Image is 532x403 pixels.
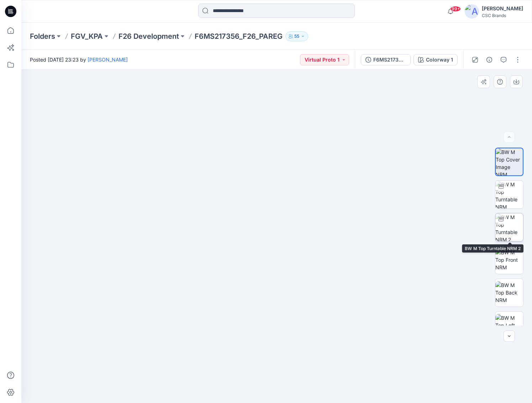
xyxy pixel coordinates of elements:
p: F6MS217356_F26_PAREG [195,31,283,41]
img: BW M Top Front NRM [495,249,523,271]
div: F6MS217356_F26_PAREG_VP1 [373,56,406,64]
div: [PERSON_NAME] [482,4,523,13]
a: F26 Development [118,31,179,41]
a: FGV_KPA [71,31,103,41]
a: [PERSON_NAME] [88,57,128,63]
p: 55 [294,32,299,40]
img: BW M Top Turntable NRM 2 [495,213,523,241]
span: 99+ [450,6,461,12]
button: Colorway 1 [414,54,458,65]
img: BW M Top Cover Image NRM [496,148,523,175]
div: CSC Brands [482,13,523,18]
div: Colorway 1 [426,56,453,64]
button: F6MS217356_F26_PAREG_VP1 [361,54,411,65]
img: BW M Top Turntable NRM [495,181,523,208]
img: BW M Top Left NRM [495,314,523,336]
img: eyJhbGciOiJIUzI1NiIsImtpZCI6IjAiLCJzbHQiOiJzZXMiLCJ0eXAiOiJKV1QifQ.eyJkYXRhIjp7InR5cGUiOiJzdG9yYW... [99,59,454,403]
img: BW M Top Back NRM [495,281,523,304]
span: Posted [DATE] 23:23 by [30,56,128,63]
button: Details [484,54,495,65]
button: 55 [285,31,308,41]
img: avatar [465,4,479,18]
a: Folders [30,31,55,41]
